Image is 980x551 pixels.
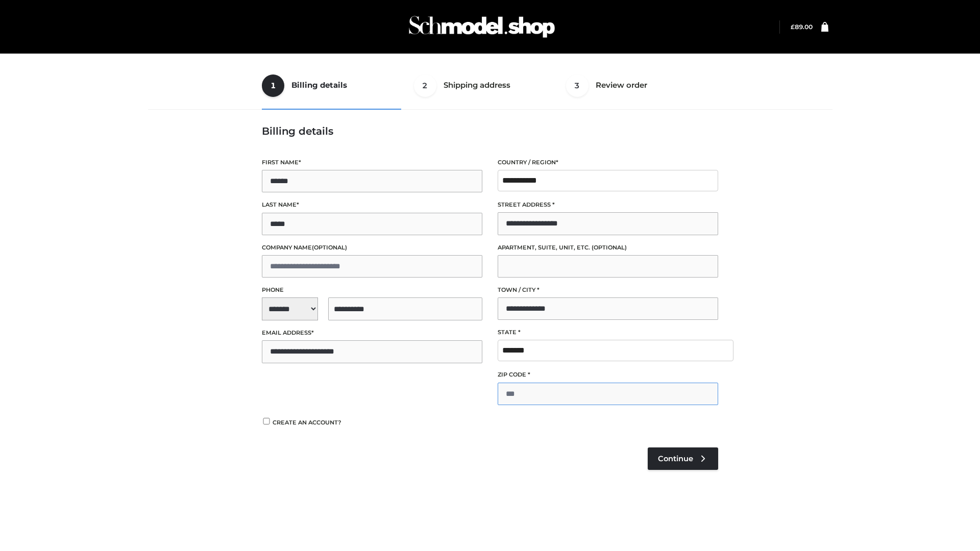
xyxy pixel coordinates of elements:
label: Company name [262,243,482,253]
label: Street address [498,200,718,210]
a: Continue [648,447,718,470]
label: Email address [262,328,482,338]
span: £ [791,23,795,31]
img: Schmodel Admin 964 [405,7,558,47]
h3: Billing details [262,125,718,137]
a: £89.00 [791,23,813,31]
span: Continue [658,454,693,463]
label: Last name [262,200,482,210]
label: State [498,328,718,337]
span: (optional) [312,244,347,251]
bdi: 89.00 [791,23,813,31]
label: Phone [262,285,482,295]
input: Create an account? [262,418,271,424]
label: Apartment, suite, unit, etc. [498,243,718,253]
label: ZIP Code [498,370,718,380]
span: (optional) [592,244,627,251]
label: Country / Region [498,158,718,167]
label: Town / City [498,285,718,295]
label: First name [262,158,482,167]
span: Create an account? [273,419,341,426]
